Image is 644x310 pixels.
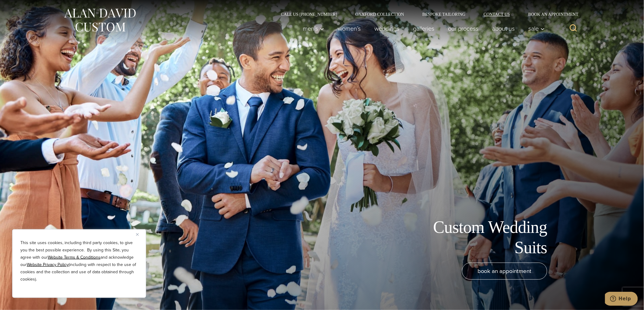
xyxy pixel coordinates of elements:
[410,217,547,258] h1: Custom Wedding Suits
[478,267,532,275] span: book an appointment
[331,22,368,35] a: Women’s
[296,22,331,35] button: Men’s sub menu toggle
[413,12,474,16] a: Bespoke Tailoring
[519,12,581,16] a: Book an Appointment
[63,7,136,34] img: Alan David Custom
[605,292,638,307] iframe: Opens a widget where you can chat to one of our agents
[566,21,581,36] button: View Search Form
[462,263,547,280] a: book an appointment
[136,231,143,238] button: Close
[272,12,346,16] a: Call Us [PHONE_NUMBER]
[485,22,522,35] a: About Us
[20,239,138,283] p: This site uses cookies, including third party cookies, to give you the best possible experience. ...
[48,254,100,261] a: Website Terms & Conditions
[474,12,519,16] a: Contact Us
[296,22,548,35] nav: Primary Navigation
[441,22,485,35] a: Our Process
[346,12,413,16] a: Oxxford Collection
[522,22,548,35] button: Child menu of Sale
[368,22,406,35] a: weddings
[27,261,68,268] a: Website Privacy Policy
[136,233,139,236] img: Close
[406,22,441,35] a: Galleries
[272,12,581,16] nav: Secondary Navigation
